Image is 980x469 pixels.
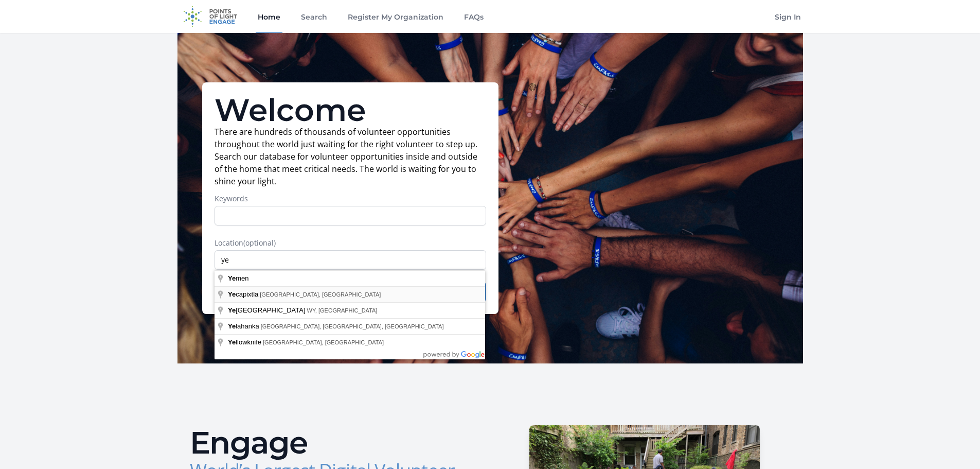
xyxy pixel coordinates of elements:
label: Keywords [215,194,486,204]
span: [GEOGRAPHIC_DATA] [228,306,307,314]
span: Ye [228,338,236,346]
span: (optional) [243,238,276,248]
span: Ye [228,306,236,314]
span: Ye [228,274,236,282]
h2: Engage [190,427,482,458]
span: Ye [228,322,236,330]
span: [GEOGRAPHIC_DATA], [GEOGRAPHIC_DATA], [GEOGRAPHIC_DATA] [261,323,444,329]
span: llowknife [228,338,263,346]
span: [GEOGRAPHIC_DATA], [GEOGRAPHIC_DATA] [260,291,381,298]
span: [GEOGRAPHIC_DATA], [GEOGRAPHIC_DATA] [263,339,384,345]
span: WY, [GEOGRAPHIC_DATA] [307,307,378,314]
label: Location [215,238,486,248]
p: There are hundreds of thousands of volunteer opportunities throughout the world just waiting for ... [215,126,486,187]
input: Enter a location [215,250,486,270]
span: Ye [228,290,236,298]
span: lahanka [228,322,261,330]
span: capixtla [228,290,260,298]
span: men [228,274,250,282]
h1: Welcome [215,95,486,126]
